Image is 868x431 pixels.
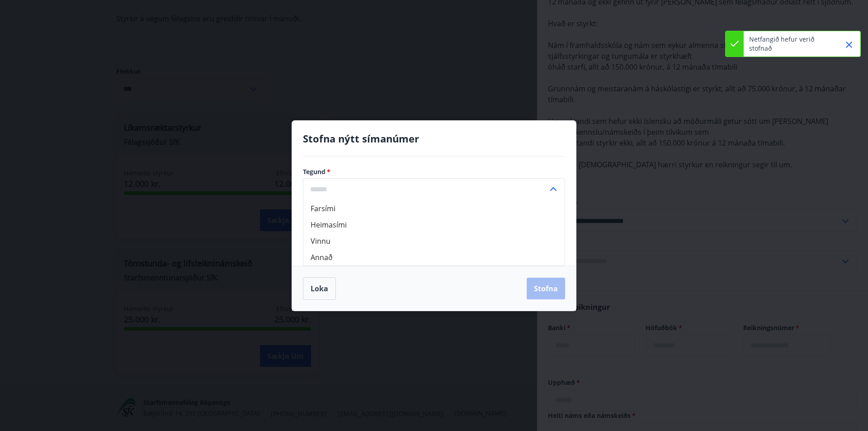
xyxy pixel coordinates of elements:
[749,35,829,53] p: Netfangið hefur verið stofnað
[841,37,857,52] button: Close
[303,217,565,233] li: Heimasími
[303,277,336,300] button: Loka
[303,167,565,176] label: Tegund
[303,132,565,145] h4: Stofna nýtt símanúmer
[303,249,565,265] li: Annað
[303,200,565,217] li: Farsími
[303,233,565,249] li: Vinnu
